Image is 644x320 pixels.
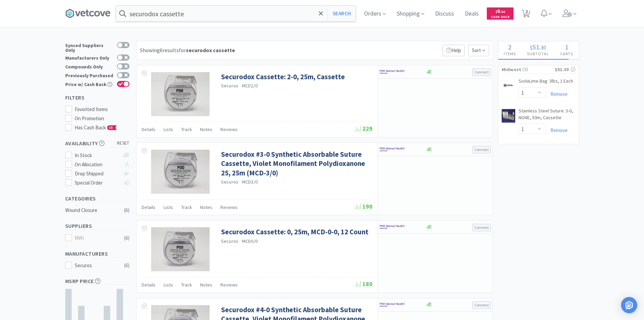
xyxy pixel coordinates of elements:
[186,47,235,54] strong: securodox cassette
[65,63,114,69] div: Compounds Only
[220,282,238,288] span: Reviews
[142,204,156,210] span: Details
[75,234,117,242] div: MWI
[221,227,368,236] a: Securodox Cassette: 0, 25m, MCD-0-0, 12 Count
[221,83,239,89] a: Securos
[179,47,235,54] span: for
[468,45,489,56] span: Sort
[116,6,356,21] input: Search by item, sku, manufacturer, ingredient, size...
[239,238,241,244] span: ·
[151,227,210,271] img: 1a3a223888dd42d7b3a8439a7137769a_637655.png
[502,79,515,92] img: a94f800b3b9e45d2ac18155c6d524d5c_124999.jpeg
[380,144,405,154] img: f6b2451649754179b5b4e0c70c3f7cb0_2.png
[200,282,212,288] span: Notes
[151,150,210,194] img: d29a5d47f81f4ef6b3f06c6345cf31ec_636474.png
[75,105,129,113] div: Favorited Items
[519,12,533,18] a: 2
[181,204,192,210] span: Track
[220,126,238,132] span: Reviews
[220,204,238,210] span: Reviews
[491,15,509,20] span: Cash Back
[239,83,241,89] span: ·
[519,78,573,87] a: SodaLime Bag: 3lbs, 1 Each
[498,50,522,57] h4: Items
[502,66,522,73] span: Midwest
[65,195,129,202] h5: Categories
[75,170,120,178] div: Drop Shipped
[142,282,156,288] span: Details
[124,261,129,270] div: ( 6 )
[65,42,114,52] div: Synced Suppliers Only
[117,140,129,147] span: reset
[239,179,241,185] span: ·
[164,126,173,132] span: Lists
[522,66,555,73] span: ( 2 )
[124,234,129,242] div: ( 6 )
[242,238,258,244] span: MCD0/0
[555,50,579,57] h4: Carts
[621,297,637,313] div: Open Intercom Messenger
[565,43,568,51] span: 1
[221,238,239,244] a: Securos
[380,300,405,310] img: f6b2451649754179b5b4e0c70c3f7cb0_2.png
[242,83,258,89] span: MCD2/0
[151,72,210,116] img: 4f014051a9c24d83880d644c196972e0_637731.png
[472,301,491,309] button: Connect
[142,126,156,132] span: Details
[65,72,114,78] div: Previously Purchased
[65,250,129,258] h5: Manufacturers
[547,127,568,133] a: Remove
[65,222,129,230] h5: Suppliers
[75,151,120,159] div: In Stock
[221,72,345,81] a: Securodox Cassette: 2-0, 25m, Cassette
[472,224,491,231] button: Connect
[181,282,192,288] span: Track
[221,150,371,177] a: Securodox #3-0 Synthetic Absorbable Suture Cassette, Violet Monofilament Polydioxanone 25, 25m (M...
[519,108,575,124] a: Stainless Steel Suture: 3-0, NONE, 50m, Cassette
[522,44,555,50] div: .
[541,44,546,51] span: 30
[355,202,373,210] span: 190
[164,204,173,210] span: Lists
[75,161,120,169] div: On Allocation
[380,67,405,77] img: f6b2451649754179b5b4e0c70c3f7cb0_2.png
[75,261,117,270] div: Securos
[65,206,120,214] div: Wound Closure
[108,126,114,130] span: CB
[472,146,491,153] button: Connect
[555,66,575,73] div: $51.30
[487,4,514,23] a: $0.00Cash Back
[200,126,212,132] span: Notes
[502,109,515,123] img: 644c78af6ea04a8c8bbaccc162cbf908_123750.jpeg
[443,45,465,56] p: Help
[496,9,497,14] span: $
[65,277,129,285] h5: MSRP Price
[181,126,192,132] span: Track
[75,114,129,123] div: On Promotion
[65,140,129,147] h5: Availability
[164,282,173,288] span: Lists
[547,91,568,97] a: Remove
[75,124,117,131] span: Has Cash Back
[532,43,539,51] span: 51
[242,179,258,185] span: MCD3/0
[496,8,505,14] span: 0
[124,206,129,214] div: ( 6 )
[75,179,120,187] div: Special Order
[508,43,511,51] span: 2
[530,44,532,51] span: $
[432,11,457,17] a: Discuss
[522,50,555,57] h4: Subtotal
[328,6,356,21] button: Search
[355,125,373,132] span: 229
[462,11,481,17] a: Deals
[200,204,212,210] span: Notes
[140,46,235,55] div: Showing 6 results
[380,222,405,232] img: f6b2451649754179b5b4e0c70c3f7cb0_2.png
[65,55,114,60] div: Manufacturers Only
[65,94,129,102] h5: Filters
[355,280,373,288] span: 180
[500,9,505,14] span: . 00
[472,68,491,76] button: Connect
[221,179,239,185] a: Securos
